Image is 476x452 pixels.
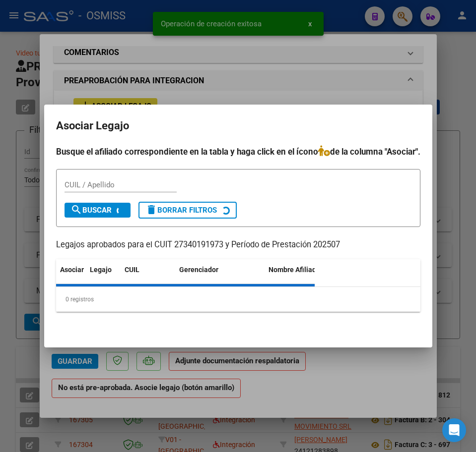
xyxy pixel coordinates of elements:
span: Borrar Filtros [145,206,217,215]
mat-icon: delete [145,204,157,216]
span: Gerenciador [179,266,218,274]
span: Buscar [70,206,112,215]
h2: Asociar Legajo [56,116,420,135]
span: CUIL [125,266,139,274]
span: Nombre Afiliado [269,266,320,274]
button: Borrar Filtros [138,202,237,219]
mat-icon: search [70,204,82,216]
span: Legajo [90,266,112,274]
datatable-header-cell: Nombre Afiliado [265,259,339,292]
datatable-header-cell: Legajo [86,259,121,292]
div: Open Intercom Messenger [442,418,466,442]
span: Asociar [60,266,84,274]
h4: Busque el afiliado correspondiente en la tabla y haga click en el ícono de la columna "Asociar". [56,145,420,158]
datatable-header-cell: Gerenciador [175,259,265,292]
p: Legajos aprobados para el CUIT 27340191973 y Período de Prestación 202507 [56,239,420,251]
button: Buscar [65,203,131,218]
datatable-header-cell: Asociar [56,259,86,292]
datatable-header-cell: CUIL [121,259,175,292]
div: 0 registros [56,287,420,312]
